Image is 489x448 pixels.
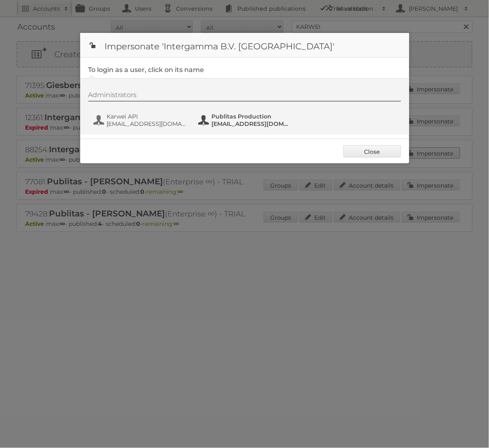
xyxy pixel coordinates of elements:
[93,112,189,128] button: Karwei API [EMAIL_ADDRESS][DOMAIN_NAME]
[88,66,204,74] legend: To login as a user, click on its name
[197,112,294,128] button: Publitas Production [EMAIL_ADDRESS][DOMAIN_NAME]
[343,145,401,158] a: Close
[212,113,292,120] span: Publitas Production
[80,33,409,58] h1: Impersonate 'Intergamma B.V. [GEOGRAPHIC_DATA]'
[107,113,187,120] span: Karwei API
[88,91,401,102] div: Administrators
[107,120,187,128] span: [EMAIL_ADDRESS][DOMAIN_NAME]
[212,120,292,128] span: [EMAIL_ADDRESS][DOMAIN_NAME]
